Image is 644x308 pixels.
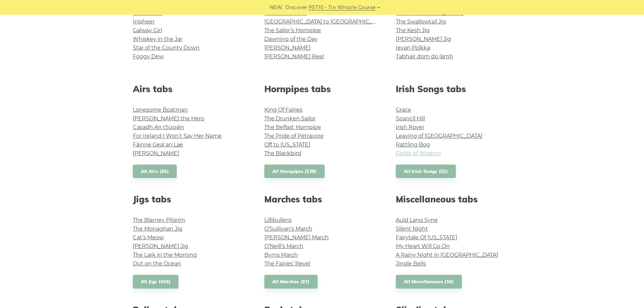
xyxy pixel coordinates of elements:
a: Silent Night [396,226,428,232]
a: [PERSON_NAME] [133,150,179,157]
a: The Belfast Hornpipe [264,124,321,130]
a: All Jigs (436) [133,275,178,289]
a: All Marches (37) [264,275,318,289]
a: The Silver Spear [264,10,307,16]
a: Foggy Dew [133,53,164,60]
a: [PERSON_NAME] Jig [396,36,451,42]
a: My Heart Will Go On [396,243,450,249]
a: Dawning of the Day [264,36,318,42]
a: Casadh An tSúgáin [133,124,184,130]
a: Leaving of [GEOGRAPHIC_DATA] [396,133,482,139]
a: Galway Girl [133,27,162,34]
a: All Irish Songs (32) [396,165,456,178]
a: Drowsy [PERSON_NAME] [396,10,464,16]
h2: Jigs tabs [133,194,248,204]
a: [PERSON_NAME] Reel [264,53,324,60]
a: PST10 - Tin Whistle Course [309,4,376,11]
a: Star of the County Down [133,45,200,51]
a: Lillibullero [264,217,291,223]
a: All Airs (36) [133,165,177,178]
a: The Drunken Sailor [264,115,316,122]
a: For Ireland I Won’t Say Her Name [133,133,222,139]
a: Irish Rover [396,124,424,130]
h2: Marches tabs [264,194,380,204]
a: The Sailor’s Hornpipe [264,27,321,34]
a: Lonesome Boatman [133,107,188,113]
h2: Irish Songs tabs [396,84,511,94]
a: Inisheer [133,18,155,25]
a: All Miscellaneous (16) [396,275,462,289]
a: The Monaghan Jig [133,226,182,232]
a: Spancil Hill [396,115,425,122]
span: Discover [285,4,308,11]
a: King Of Fairies [264,107,303,113]
a: O’Neill’s March [264,243,303,249]
a: O’Sullivan’s March [264,226,312,232]
a: Byrns March [264,252,298,258]
a: Fairytale Of [US_STATE] [396,234,457,241]
a: Whiskey in the Jar [133,36,182,42]
a: The Blackbird [264,150,301,157]
a: [PERSON_NAME] March [264,234,329,241]
a: Off to [US_STATE] [264,141,310,148]
a: Jingle Bells [396,260,426,267]
a: Grace [396,107,411,113]
a: A Rainy Night in [GEOGRAPHIC_DATA] [396,252,498,258]
a: Ievan Polkka [396,45,430,51]
a: [GEOGRAPHIC_DATA] to [GEOGRAPHIC_DATA] [264,18,388,25]
h2: Airs tabs [133,84,248,94]
a: The Pride of Petravore [264,133,324,139]
a: The Kesh Jig [396,27,430,34]
h2: Miscellaneous tabs [396,194,511,204]
span: NEW: [270,4,283,11]
a: [PERSON_NAME] [264,45,311,51]
a: Out on the Ocean [133,260,181,267]
a: Tabhair dom do lámh [396,53,453,60]
h2: Hornpipes tabs [264,84,380,94]
a: Auld Lang Syne [396,217,438,223]
a: [PERSON_NAME] Jig [133,243,188,249]
a: Fields of Athenry [396,150,441,157]
a: The Lark in the Morning [133,252,197,258]
a: The Fairies’ Revel [264,260,310,267]
a: The Swallowtail Jig [396,18,446,25]
a: Rattling Bog [396,141,430,148]
a: Cat’s Meow [133,234,164,241]
a: The Blarney Pilgrim [133,217,185,223]
a: Wild Rover [133,10,162,16]
a: [PERSON_NAME] the Hero [133,115,204,122]
a: All Hornpipes (139) [264,165,325,178]
a: Fáinne Geal an Lae [133,141,183,148]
